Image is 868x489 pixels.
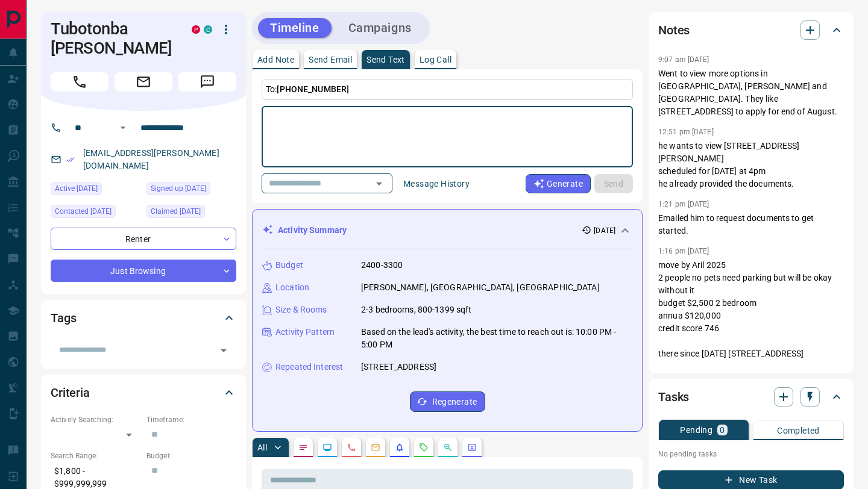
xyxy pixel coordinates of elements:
[361,326,632,351] p: Based on the lead's activity, the best time to reach out is: 10:00 PM - 5:00 PM
[658,67,844,118] p: Went to view more options in [GEOGRAPHIC_DATA], [PERSON_NAME] and [GEOGRAPHIC_DATA]. They like [S...
[51,304,236,332] div: Tags
[371,443,380,452] svg: Emails
[275,304,327,316] p: Size & Rooms
[658,247,709,255] p: 1:16 pm [DATE]
[361,259,403,272] p: 2400-3300
[658,140,844,190] p: he wants to view [STREET_ADDRESS][PERSON_NAME] scheduled for [DATE] at 4pm he already provided th...
[594,225,615,236] p: [DATE]
[146,414,236,425] p: Timeframe:
[361,361,436,373] p: [STREET_ADDRESS]
[419,443,429,452] svg: Requests
[420,55,451,64] p: Log Call
[257,443,267,452] p: All
[116,120,130,135] button: Open
[410,391,485,412] button: Regenerate
[262,219,632,241] div: Activity Summary[DATE]
[51,414,140,425] p: Actively Searching:
[658,445,844,463] p: No pending tasks
[275,361,343,373] p: Repeated Interest
[277,84,349,94] span: [PHONE_NUMBER]
[51,19,174,58] h1: Tubotonba [PERSON_NAME]
[275,326,335,338] p: Activity Pattern
[146,182,236,199] div: Sun May 01 2022
[526,174,591,193] button: Generate
[658,259,844,360] p: move by Aril 2025 2 people no pets need parking but will be okay without it budget $2,500 2 bedro...
[215,342,232,359] button: Open
[257,55,294,64] p: Add Note
[258,18,332,38] button: Timeline
[151,205,201,217] span: Claimed [DATE]
[146,450,236,461] p: Budget:
[680,426,712,434] p: Pending
[115,72,172,92] span: Email
[192,25,200,34] div: property.ca
[51,308,76,328] h2: Tags
[51,205,140,222] div: Wed Aug 13 2025
[366,55,405,64] p: Send Text
[151,182,206,195] span: Signed up [DATE]
[275,281,309,294] p: Location
[658,16,844,45] div: Notes
[51,450,140,461] p: Search Range:
[178,72,236,92] span: Message
[298,443,308,452] svg: Notes
[443,443,453,452] svg: Opportunities
[396,174,477,193] button: Message History
[720,426,725,434] p: 0
[658,212,844,237] p: Emailed him to request documents to get started.
[361,281,600,294] p: [PERSON_NAME], [GEOGRAPHIC_DATA], [GEOGRAPHIC_DATA]
[658,20,690,40] h2: Notes
[275,259,303,272] p: Budget
[204,25,212,34] div: condos.ca
[777,426,820,435] p: Completed
[51,182,140,199] div: Mon Aug 11 2025
[658,382,844,411] div: Tasks
[83,148,219,170] a: [EMAIL_ADDRESS][PERSON_NAME][DOMAIN_NAME]
[51,260,236,282] div: Just Browsing
[309,55,352,64] p: Send Email
[658,200,709,208] p: 1:21 pm [DATE]
[262,79,633,100] p: To:
[322,443,332,452] svg: Lead Browsing Activity
[51,383,90,402] h2: Criteria
[658,55,709,64] p: 9:07 am [DATE]
[361,304,472,316] p: 2-3 bedrooms, 800-1399 sqft
[658,128,714,136] p: 12:51 pm [DATE]
[658,387,689,406] h2: Tasks
[51,72,108,92] span: Call
[395,443,404,452] svg: Listing Alerts
[66,155,75,164] svg: Email Verified
[55,182,98,195] span: Active [DATE]
[278,224,347,237] p: Activity Summary
[467,443,477,452] svg: Agent Actions
[51,378,236,407] div: Criteria
[371,175,388,192] button: Open
[51,228,236,250] div: Renter
[336,18,424,38] button: Campaigns
[146,205,236,222] div: Mon Sep 18 2023
[55,205,112,217] span: Contacted [DATE]
[347,443,356,452] svg: Calls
